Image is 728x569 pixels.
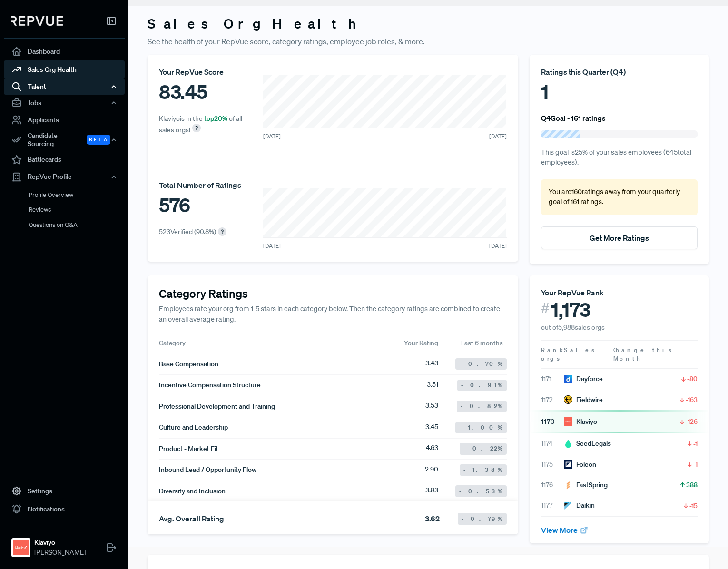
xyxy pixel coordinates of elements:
[686,395,698,404] span: -163
[159,359,218,369] span: Base Compensation
[34,548,86,558] span: [PERSON_NAME]
[489,132,507,141] span: [DATE]
[459,423,503,432] span: -1.00 %
[426,443,438,454] span: 4.63
[17,202,138,217] a: Reviews
[463,444,503,453] span: -0.22 %
[541,226,698,249] button: Get More Ratings
[4,129,125,151] div: Candidate Sourcing
[4,500,125,518] a: Notifications
[463,466,503,474] span: -1.38 %
[263,242,281,250] span: [DATE]
[159,191,241,219] div: 576
[541,525,589,535] a: View More
[159,380,261,390] span: Incentive Compensation Structure
[541,288,604,297] span: Your RepVue Rank
[541,395,564,405] span: 1172
[689,501,698,510] span: -15
[17,187,138,203] a: Profile Overview
[4,169,125,185] button: RepVue Profile
[4,42,125,60] a: Dashboard
[159,402,275,412] span: Professional Development and Training
[541,417,564,427] span: 1173
[148,36,709,47] p: See the health of your RepVue score, category ratings, employee job roles, & more.
[541,346,564,354] span: Rank
[263,132,281,141] span: [DATE]
[461,381,503,390] span: -0.91 %
[564,417,597,427] div: Klaviyo
[564,395,572,404] img: Fieldwire
[564,375,572,383] img: Dayforce
[159,227,216,237] p: 523 Verified ( 90.8 %)
[17,217,138,233] a: Questions on Q&A
[159,304,507,324] p: Employees rate your org from 1-5 stars in each category below. Then the category ratings are comb...
[4,482,125,500] a: Settings
[425,422,438,433] span: 3.45
[489,242,507,250] span: [DATE]
[4,129,125,151] button: Candidate Sourcing Beta
[564,460,572,469] img: Foleon
[564,480,608,490] div: FastSpring
[541,298,550,318] span: #
[34,538,86,548] strong: Klaviyo
[159,486,226,496] span: Diversity and Inclusion
[693,460,698,469] span: -1
[459,360,503,368] span: -0.70 %
[427,380,438,391] span: 3.51
[564,501,572,510] img: Daikin
[564,439,611,449] div: SeedLegals
[159,339,186,347] span: Category
[159,114,242,134] span: Klaviyo is in the of all sales orgs!
[462,515,503,523] span: -0.79 %
[461,338,507,348] span: Last 6 months
[564,460,596,470] div: Foleon
[159,78,250,106] div: 83.45
[13,540,29,555] img: Klaviyo
[159,287,507,301] h4: Category Ratings
[11,16,63,26] img: RepVue
[159,66,250,78] div: Your RepVue Score
[404,339,438,347] span: Your Rating
[87,135,110,145] span: Beta
[686,417,698,426] span: -126
[541,66,698,78] div: Ratings this Quarter ( Q4 )
[159,514,224,523] span: Avg. Overall Rating
[4,151,125,169] a: Battlecards
[541,147,698,168] p: This goal is 25 % of your sales employees ( 645 total employees).
[159,422,228,432] span: Culture and Leadership
[541,346,596,363] span: Sales orgs
[4,95,125,111] button: Jobs
[541,114,606,122] h6: Q4 Goal - 161 ratings
[425,358,438,370] span: 3.43
[541,500,564,510] span: 1177
[541,480,564,490] span: 1176
[686,480,698,490] span: 388
[4,60,125,78] a: Sales Org Health
[541,460,564,470] span: 1175
[159,444,218,454] span: Product - Market Fit
[541,374,564,384] span: 1171
[204,114,227,123] span: top 20 %
[693,439,698,449] span: -1
[425,513,440,524] span: 3.62
[4,111,125,129] a: Applicants
[541,323,605,332] span: out of 5,988 sales orgs
[613,346,673,363] span: Change this Month
[159,179,241,191] div: Total Number of Ratings
[564,374,603,384] div: Dayforce
[687,374,698,383] span: -80
[425,401,438,412] span: 3.53
[564,440,572,448] img: SeedLegals
[564,481,572,490] img: FastSpring
[541,439,564,449] span: 1174
[425,485,438,497] span: 3.93
[148,16,709,32] h3: Sales Org Health
[4,526,125,561] a: KlaviyoKlaviyo[PERSON_NAME]
[461,402,503,411] span: -0.82 %
[4,78,125,95] button: Talent
[459,487,503,496] span: -0.53 %
[564,417,572,426] img: Klaviyo
[564,500,595,510] div: Daikin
